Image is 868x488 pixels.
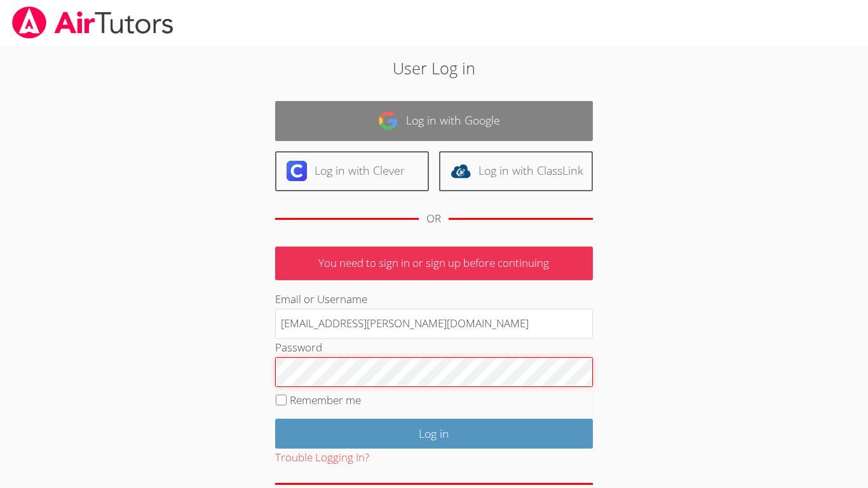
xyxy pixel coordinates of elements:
[451,161,471,181] img: classlink-logo-d6bb404cc1216ec64c9a2012d9dc4662098be43eaf13dc465df04b49fa7ab582.svg
[426,210,441,228] div: OR
[275,151,429,191] a: Log in with Clever
[275,101,593,141] a: Log in with Google
[275,340,322,355] label: Password
[11,6,175,39] img: airtutors_banner-c4298cdbf04f3fff15de1276eac7730deb9818008684d7c2e4769d2f7ddbe033.png
[200,56,668,80] h2: User Log in
[275,292,367,306] label: Email or Username
[378,111,398,131] img: google-logo-50288ca7cdecda66e5e0955fdab243c47b7ad437acaf1139b6f446037453330a.svg
[275,449,369,467] button: Trouble Logging In?
[275,247,593,280] p: You need to sign in or sign up before continuing
[275,419,593,449] input: Log in
[290,393,361,407] label: Remember me
[287,161,307,181] img: clever-logo-6eab21bc6e7a338710f1a6ff85c0baf02591cd810cc4098c63d3a4b26e2feb20.svg
[439,151,593,191] a: Log in with ClassLink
